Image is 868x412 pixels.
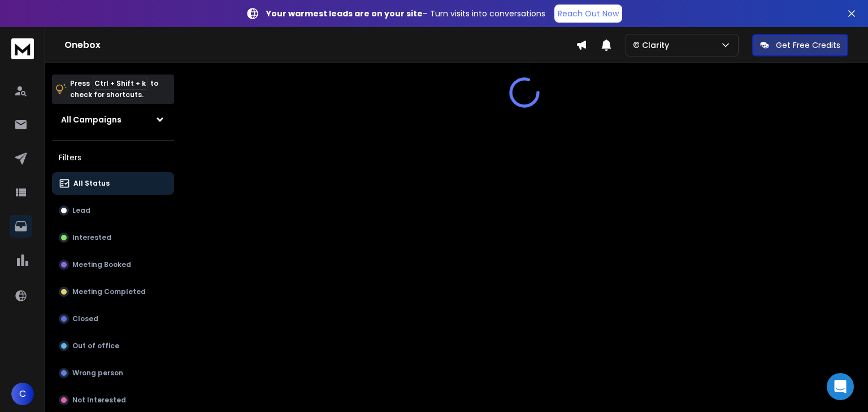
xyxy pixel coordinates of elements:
p: Press to check for shortcuts. [70,78,158,100]
h3: Filters [52,150,174,165]
button: Out of office [52,335,174,357]
p: Not Interested [72,396,126,405]
button: C [11,383,34,405]
span: Ctrl + Shift + k [93,77,147,90]
p: Meeting Completed [72,287,146,296]
p: All Status [73,179,110,188]
p: Wrong person [72,369,123,378]
p: Lead [72,206,90,215]
button: All Campaigns [52,108,174,131]
p: – Turn visits into conversations [266,8,545,19]
button: Meeting Booked [52,253,174,276]
p: Closed [72,314,98,323]
a: Reach Out Now [554,5,622,23]
div: Open Intercom Messenger [827,373,854,400]
strong: Your warmest leads are on your site [266,8,423,19]
h1: Onebox [64,38,576,52]
p: © Clarity [633,40,674,51]
p: Get Free Credits [776,40,840,51]
button: Wrong person [52,362,174,384]
img: logo [11,38,34,59]
p: Out of office [72,341,119,350]
button: Interested [52,226,174,249]
button: Meeting Completed [52,280,174,303]
button: All Status [52,172,174,195]
h1: All Campaigns [61,114,121,125]
button: Not Interested [52,389,174,411]
button: Get Free Credits [752,34,848,56]
button: Closed [52,308,174,330]
p: Reach Out Now [558,8,619,19]
p: Interested [72,233,111,242]
button: Lead [52,199,174,222]
p: Meeting Booked [72,260,131,269]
